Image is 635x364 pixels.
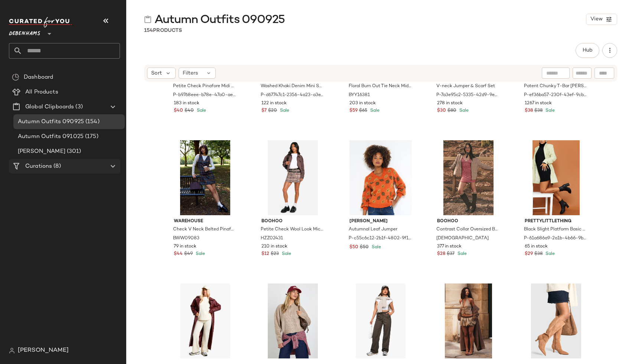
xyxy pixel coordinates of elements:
span: BWW09083 [173,235,199,242]
span: $23 [271,251,279,258]
img: hzz02431_stone_xl [255,140,330,215]
span: Autumn Outfits 090925 [18,118,84,126]
span: Petite Check Pinafore Midi Dress [173,83,236,90]
img: m5063450947207_brown_xl [431,283,506,358]
span: $38 [525,108,533,114]
span: Sale [369,108,380,113]
span: $44 [174,251,183,258]
span: P-d67747c1-2356-4a23-a3e2-ad87537bda1c [261,92,323,99]
span: P-b9768eee-b78e-47a0-aea7-f628f90821e3 [173,92,236,99]
span: Contrast Collar Oversized Barn Jacket [436,226,499,233]
span: Sale [458,108,469,113]
span: Global Clipboards [25,103,74,111]
button: View [586,14,617,25]
span: P-c55c6c12-2b1f-4802-9f12-29a04ee561ab [349,235,411,242]
span: (3) [74,103,82,111]
img: hzz04009_toffee_xl [431,140,506,215]
span: Autumn Outfits 090925 [154,13,285,27]
span: Hub [582,47,593,53]
span: $20 [268,108,277,114]
span: Autumn Outfits 091025 [18,132,84,141]
span: 1267 in stock [525,100,552,107]
span: $28 [437,251,445,258]
span: $37 [447,251,455,258]
span: V-neck Jumper & Scarf Set [436,83,495,90]
span: Sale [456,252,467,256]
span: $40 [185,108,194,114]
img: hzz15234_camel_xl [519,283,593,358]
span: Sale [195,108,206,113]
img: svg%3e [12,73,19,81]
span: [DEMOGRAPHIC_DATA] [436,235,489,242]
img: m5059564524618_black_xl [519,140,593,215]
span: Floral Burn Out Tie Neck Midi Dress [349,83,411,90]
span: 278 in stock [437,100,463,107]
img: hzz33314_taupe_xl [255,283,330,358]
span: $38 [534,108,543,114]
span: [PERSON_NAME] [349,218,412,225]
img: svg%3e [9,348,15,354]
span: $30 [437,108,446,114]
span: Sort [151,69,162,77]
span: $65 [359,108,367,114]
span: boohoo [437,218,500,225]
span: Sale [544,252,555,256]
span: BYY16381 [349,92,370,99]
span: PrettyLittleThing [525,218,587,225]
span: 122 in stock [261,100,287,107]
span: HZZ02431 [261,235,283,242]
span: Sale [280,252,291,256]
span: $29 [525,251,533,258]
span: View [590,16,603,22]
span: (154) [84,118,100,126]
span: 183 in stock [174,100,199,107]
span: (175) [84,132,98,141]
span: 210 in stock [261,243,287,250]
span: Filters [183,69,198,77]
span: $50 [349,244,358,251]
span: Black Slight Platform Basic Heeled Ankle Boots [524,226,587,233]
span: Debenhams [9,25,40,39]
span: Sale [370,245,381,250]
img: bww09083_brown_xl [168,140,242,215]
span: $49 [184,251,193,258]
span: Autumnal Leaf Jumper [349,226,397,233]
span: boohoo [261,218,324,225]
span: P-61a686a9-2a1b-4b66-9b59-d01689766302 [524,235,587,242]
button: Hub [576,43,599,58]
span: P-ef36ba57-230f-43ef-9cbe-95bb99646f65 [524,92,587,99]
span: Sale [279,108,289,113]
span: Curations [25,162,52,171]
span: [PERSON_NAME] [18,346,69,355]
span: $12 [261,251,269,258]
span: [PERSON_NAME] [18,147,65,156]
span: $80 [447,108,456,114]
span: $38 [534,251,543,258]
span: Sale [194,252,205,256]
span: $59 [349,108,358,114]
span: 79 in stock [174,243,196,250]
span: All Products [25,88,58,96]
img: hzz18572_charcoal_xl [343,283,418,358]
span: 154 [144,28,153,33]
img: svg%3e [144,16,152,23]
img: cfy_white_logo.C9jOOHJF.svg [9,17,72,27]
span: Warehouse [174,218,237,225]
span: $40 [174,108,183,114]
span: $7 [261,108,267,114]
img: gzz97691_ecru_xl [168,283,242,358]
span: $50 [360,244,369,251]
span: 65 in stock [525,243,548,250]
img: m5059953323662_orange_xl [343,140,418,215]
span: 377 in stock [437,243,462,250]
span: (301) [65,147,81,156]
div: Products [144,27,182,35]
span: Sale [544,108,555,113]
span: Patent Chunky T-Bar [PERSON_NAME] [PERSON_NAME] [524,83,587,90]
span: (8) [52,162,61,171]
span: Washed Khaki Denim Mini Skirt [261,83,323,90]
span: Petite Check Wool Look Micro Mini Skirt [261,226,323,233]
span: 203 in stock [349,100,376,107]
span: Dashboard [24,73,53,82]
span: P-7a3e95c2-5335-42d9-9ec1-a8f532fe0e2e [436,92,499,99]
